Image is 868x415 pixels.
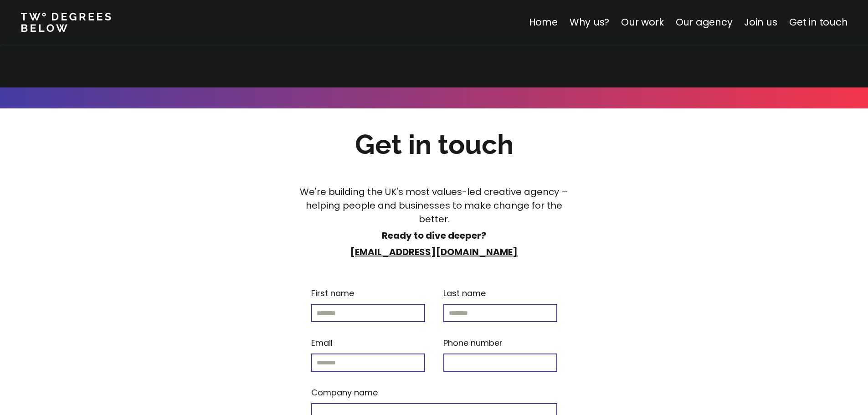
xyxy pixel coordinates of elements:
[382,229,486,242] strong: Ready to dive deeper?
[443,337,503,349] p: Phone number
[443,354,557,372] input: Phone number
[789,15,847,29] a: Get in touch
[291,185,577,226] p: We're building the UK's most values-led creative agency – helping people and businesses to make c...
[443,304,557,322] input: Last name
[355,126,514,163] h2: Get in touch
[529,15,557,29] a: Home
[621,15,663,29] a: Our work
[443,287,486,299] p: Last name
[311,337,333,349] p: Email
[350,246,518,258] a: [EMAIL_ADDRESS][DOMAIN_NAME]
[311,287,354,299] p: First name
[569,15,609,29] a: Why us?
[675,15,732,29] a: Our agency
[311,304,425,322] input: First name
[744,15,777,29] a: Join us
[311,354,425,372] input: Email
[311,386,378,399] p: Company name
